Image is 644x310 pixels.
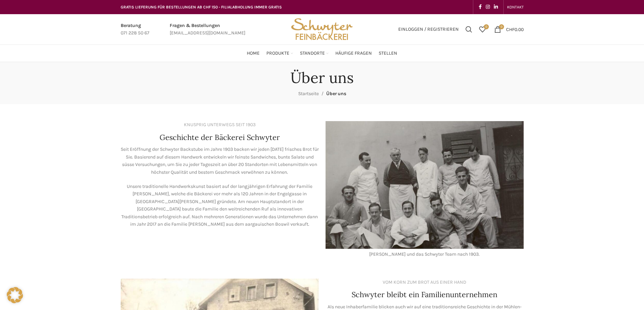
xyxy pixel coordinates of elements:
[398,27,459,32] span: Einloggen / Registrieren
[121,22,149,37] a: Infobox link
[298,91,319,96] a: Startseite
[383,279,466,286] div: VOM KORN ZUM BROT AUS EINER HAND
[507,0,524,14] a: KONTAKT
[326,251,524,258] div: [PERSON_NAME] und das Schwyter Team nach 1903.
[395,23,462,36] a: Einloggen / Registrieren
[507,5,524,9] span: KONTAKT
[121,183,319,228] p: Unsere traditionelle Handwerkskunst basiert auf der langjährigen Erfahrung der Familie [PERSON_NA...
[484,24,489,29] span: 0
[170,22,245,37] a: Infobox link
[266,50,289,57] span: Produkte
[477,2,484,12] a: Facebook social link
[289,26,355,32] a: Site logo
[335,50,372,57] span: Häufige Fragen
[504,0,527,14] div: Secondary navigation
[117,47,527,60] div: Main navigation
[484,2,492,12] a: Instagram social link
[462,23,476,36] a: Suchen
[379,50,397,57] span: Stellen
[335,47,372,60] a: Häufige Fragen
[184,121,256,129] div: KNUSPRIG UNTERWEGS SEIT 1903
[326,91,346,96] span: Über uns
[290,69,354,87] h1: Über uns
[247,50,260,57] span: Home
[506,26,515,32] span: CHF
[266,47,293,60] a: Produkte
[300,47,329,60] a: Standorte
[121,146,319,176] p: Seit Eröffnung der Schwyter Backstube im Jahre 1903 backen wir jeden [DATE] frisches Brot für Sie...
[499,24,504,29] span: 0
[379,47,397,60] a: Stellen
[300,50,325,57] span: Standorte
[352,289,497,300] h4: Schwyter bleibt ein Familienunternehmen
[506,26,524,32] bdi: 0.00
[247,47,260,60] a: Home
[160,132,280,143] h4: Geschichte der Bäckerei Schwyter
[476,23,489,36] div: Meine Wunschliste
[476,23,489,36] a: 0
[289,14,355,45] img: Bäckerei Schwyter
[491,23,527,36] a: 0 CHF0.00
[492,2,500,12] a: Linkedin social link
[121,5,282,9] span: GRATIS LIEFERUNG FÜR BESTELLUNGEN AB CHF 150 - FILIALABHOLUNG IMMER GRATIS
